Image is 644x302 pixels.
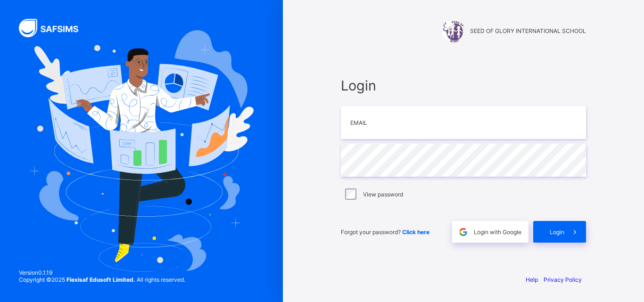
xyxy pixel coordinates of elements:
[363,191,403,198] label: View password
[19,19,90,37] img: SAFSIMS Logo
[470,27,586,34] span: SEED OF GLORY INTERNATIONAL SCHOOL
[402,229,429,236] a: Click here
[341,77,586,94] span: Login
[66,276,135,283] strong: Flexisaf Edusoft Limited.
[526,276,538,283] a: Help
[550,229,564,236] span: Login
[474,229,521,236] span: Login with Google
[341,229,429,236] span: Forgot your password?
[544,276,582,283] a: Privacy Policy
[19,269,185,276] span: Version 0.1.19
[29,30,254,271] img: Hero Image
[458,227,469,237] img: google.396cfc9801f0270233282035f929180a.svg
[19,276,185,283] span: Copyright © 2025 All rights reserved.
